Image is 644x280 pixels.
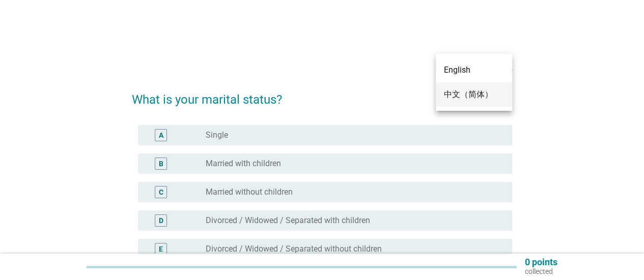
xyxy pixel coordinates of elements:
div: B [159,159,163,169]
div: E [159,244,163,255]
div: C [159,187,163,198]
label: Married with children [206,159,281,169]
h2: What is your marital status? [132,80,512,109]
p: 0 points [525,258,557,267]
label: Single [206,130,228,140]
label: Divorced / Widowed / Separated without children [206,244,382,254]
div: D [159,215,163,226]
div: English [444,64,504,76]
label: Divorced / Widowed / Separated with children [206,215,370,226]
div: A [159,130,163,141]
div: 中文（简体） [444,88,504,101]
label: Married without children [206,187,293,197]
p: collected [525,267,557,276]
